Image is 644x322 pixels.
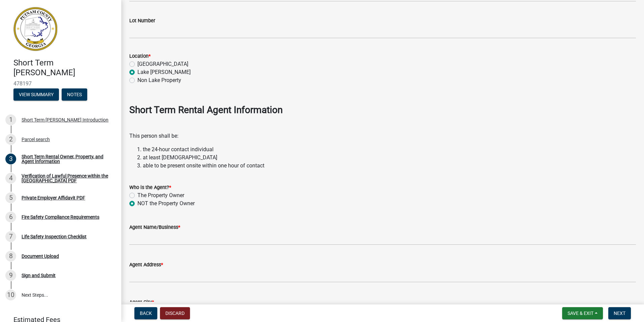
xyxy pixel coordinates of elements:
[5,270,16,281] div: 9
[62,88,87,101] button: Notes
[129,300,154,305] label: Agent City
[22,195,85,200] div: Private Employer Affidavit PDF
[22,234,87,239] div: Life Safety Inspection Checklist
[129,185,171,190] label: Who is the Agent?
[13,92,59,98] wm-modal-confirm: Summary
[22,254,59,259] div: Document Upload
[22,137,50,142] div: Parcel search
[137,68,191,76] label: Lake [PERSON_NAME]
[137,76,181,84] label: Non Lake Property
[562,307,603,319] button: Save & Exit
[137,191,184,199] label: The Property Owner
[13,7,57,51] img: Putnam County, Georgia
[137,60,188,68] label: [GEOGRAPHIC_DATA]
[137,199,195,208] label: NOT the Property Owner
[129,19,155,23] label: Lot Number
[129,54,151,59] label: Location
[13,80,108,87] span: 478197
[608,307,631,319] button: Next
[143,145,636,154] li: the 24-hour contact individual
[143,162,636,170] li: able to be present onsite within one hour of contact
[129,104,283,115] strong: Short Term Rental Agent Information
[129,132,636,140] p: This person shall be:
[134,307,157,319] button: Back
[5,290,16,300] div: 10
[5,114,16,125] div: 1
[62,92,87,98] wm-modal-confirm: Notes
[129,225,180,230] label: Agent Name/Business
[5,154,16,164] div: 3
[143,154,636,162] li: at least [DEMOGRAPHIC_DATA]
[140,311,152,316] span: Back
[13,88,59,101] button: View Summary
[13,58,116,78] h4: Short Term [PERSON_NAME]
[129,263,163,267] label: Agent Address
[5,173,16,184] div: 4
[22,154,110,164] div: Short Term Rental Owner, Property, and Agent Information
[5,231,16,242] div: 7
[22,117,108,122] div: Short Term [PERSON_NAME] Introduction
[160,307,190,319] button: Discard
[614,311,625,316] span: Next
[5,212,16,222] div: 6
[22,173,110,183] div: Verification of Lawful Presence within the [GEOGRAPHIC_DATA] PDF
[568,311,593,316] span: Save & Exit
[5,192,16,203] div: 5
[5,251,16,262] div: 8
[22,215,99,219] div: Fire Safety Compliance Requirements
[5,134,16,145] div: 2
[22,273,56,278] div: Sign and Submit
